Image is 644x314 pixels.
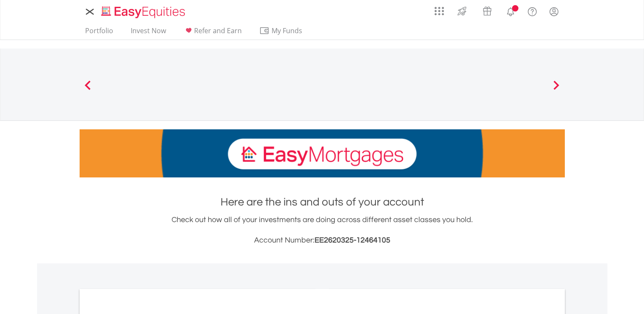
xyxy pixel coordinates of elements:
[500,2,521,19] a: Notifications
[194,26,242,35] span: Refer and Earn
[435,6,444,16] img: grid-menu-icon.svg
[429,2,449,16] a: AppsGrid
[100,5,189,19] img: EasyEquities_Logo.png
[82,26,117,40] a: Portfolio
[543,2,565,21] a: My Profile
[80,129,565,177] img: EasyMortage Promotion Banner
[127,26,169,40] a: Invest Now
[80,214,565,246] div: Check out how all of your investments are doing across different asset classes you hold.
[475,2,500,18] a: Vouchers
[80,234,565,246] h3: Account Number:
[180,26,245,40] a: Refer and Earn
[455,4,469,18] img: thrive-v2.svg
[480,4,494,18] img: vouchers-v2.svg
[98,2,189,19] a: Home page
[521,2,543,19] a: FAQ's and Support
[259,25,315,36] span: My Funds
[315,236,390,244] span: EE2620325-12464105
[80,194,565,210] h1: Here are the ins and outs of your account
